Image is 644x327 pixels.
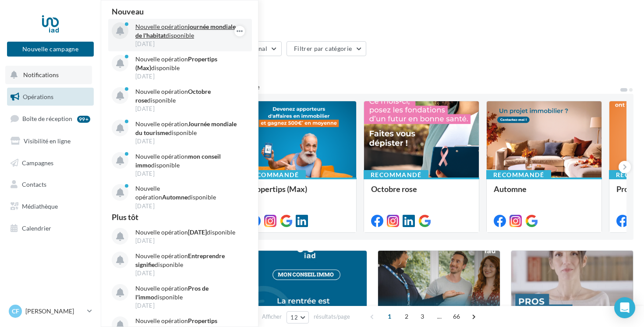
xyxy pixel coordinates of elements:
div: Propertips (Max) [248,185,349,202]
span: Visibilité en ligne [24,137,71,145]
span: Opérations [23,93,53,100]
button: Notifications [5,66,92,84]
div: Recommandé [241,170,306,180]
span: Boîte de réception [22,115,72,122]
a: Campagnes [5,154,96,172]
div: Open Intercom Messenger [614,297,635,318]
div: Automne [494,185,594,202]
a: Opérations [5,88,96,106]
span: Campagnes [22,159,53,166]
a: CF [PERSON_NAME] [7,303,94,320]
div: Recommandé [486,170,551,180]
div: Recommandé [364,170,428,180]
span: 2 [400,309,414,323]
span: 66 [449,309,464,323]
span: 3 [415,309,429,323]
span: Afficher [262,313,282,321]
span: Calendrier [22,224,51,232]
span: Notifications [23,71,59,78]
span: résultats/page [314,313,350,321]
span: Contacts [22,181,46,188]
a: Calendrier [5,219,96,238]
p: [PERSON_NAME] [25,307,84,316]
span: Médiathèque [22,203,58,210]
a: Contacts [5,175,96,194]
span: 12 [290,314,298,321]
a: Médiathèque [5,197,96,216]
span: ... [432,309,446,323]
button: Filtrer par catégorie [287,41,366,56]
div: Octobre rose [371,185,472,202]
span: 1 [382,309,396,323]
button: Nouvelle campagne [7,42,94,57]
span: CF [12,307,19,316]
div: 6 opérations recommandées par votre enseigne [111,83,619,90]
a: Boîte de réception99+ [5,109,96,128]
a: Visibilité en ligne [5,132,96,150]
button: 12 [287,311,309,323]
div: 99+ [77,116,90,123]
div: Opérations marketing [111,14,633,27]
